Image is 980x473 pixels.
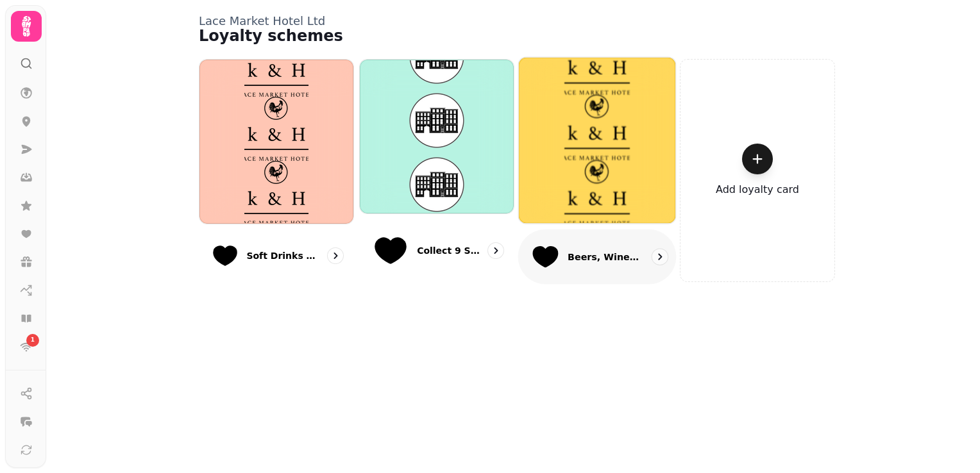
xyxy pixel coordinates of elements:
svg: go to [489,244,502,257]
svg: go to [654,251,666,263]
p: Add loyalty card [716,182,799,197]
a: Beers, Wines & Spirits - Get Your 10th Drink FREE Beers, Wines & Spirits - Get Your 10th Drink FREE [518,57,677,285]
a: Collect 9 Stamps for a FREE Night Collect 9 Stamps for a FREE Night [359,59,514,282]
p: Lace Market Hotel Ltd [199,15,835,27]
p: Soft Drinks & Hot Drinks - Get Your 10th Drink FREE [246,249,322,262]
a: 1 [13,334,39,360]
p: Collect 9 Stamps for a FREE Night [417,244,482,257]
a: Soft Drinks & Hot Drinks - Get Your 10th Drink FREE Soft Drinks & Hot Drinks - Get Your 10th Drin... [199,59,354,282]
p: Beers, Wines & Spirits - Get Your 10th Drink FREE [568,251,643,263]
h1: Loyalty schemes [199,28,835,44]
svg: go to [329,249,342,262]
span: 1 [31,336,35,345]
a: Add loyalty card [716,144,799,197]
